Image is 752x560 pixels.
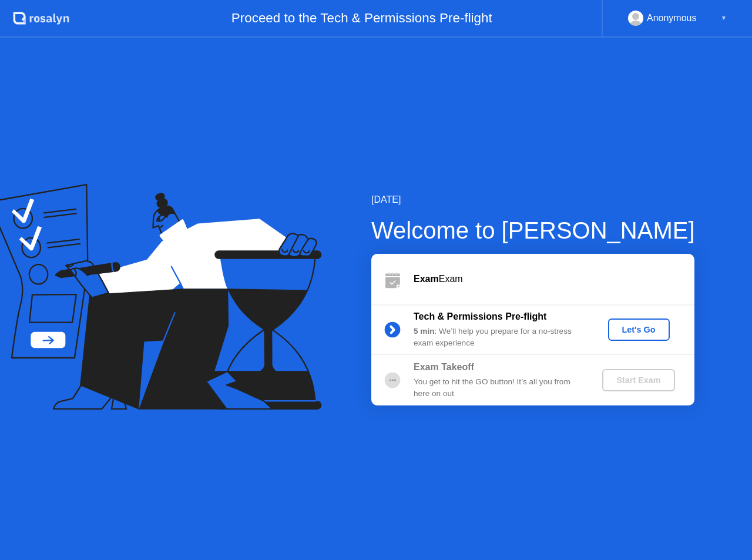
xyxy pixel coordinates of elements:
[414,311,546,321] b: Tech & Permissions Pre-flight
[602,369,674,391] button: Start Exam
[414,274,439,284] b: Exam
[608,318,670,341] button: Let's Go
[721,11,727,26] div: ▼
[414,327,435,336] b: 5 min
[414,376,583,400] div: You get to hit the GO button! It’s all you from here on out
[371,193,695,207] div: [DATE]
[647,11,697,26] div: Anonymous
[414,272,694,286] div: Exam
[371,213,695,248] div: Welcome to [PERSON_NAME]
[414,362,474,372] b: Exam Takeoff
[607,375,670,385] div: Start Exam
[414,326,583,350] div: : We’ll help you prepare for a no-stress exam experience
[613,325,665,334] div: Let's Go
